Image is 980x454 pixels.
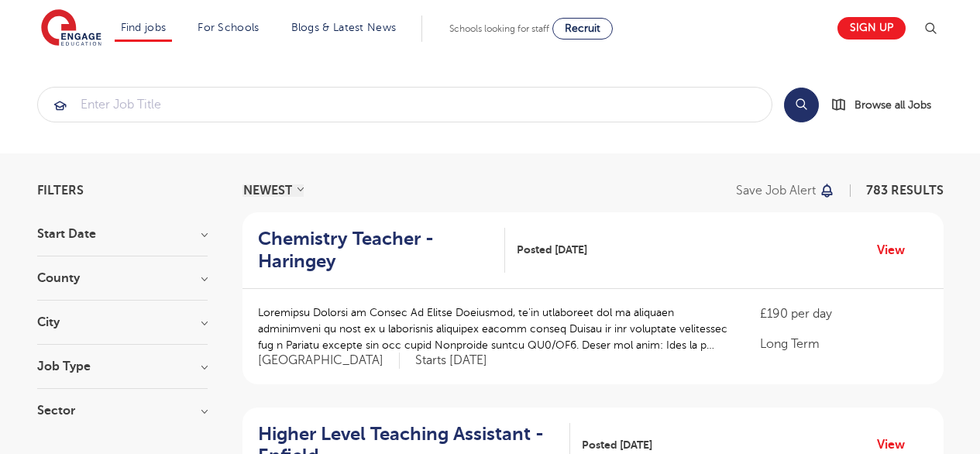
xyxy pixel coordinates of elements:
h3: Start Date [37,228,208,240]
img: Engage Education [41,9,101,48]
p: Loremipsu Dolorsi am Consec Ad Elitse Doeiusmod, te’in utlaboreet dol ma aliquaen adminimveni qu ... [258,304,730,353]
a: Find jobs [121,22,167,33]
a: Sign up [837,17,906,40]
a: Chemistry Teacher - Haringey [258,228,505,273]
h3: County [37,272,208,284]
p: Starts [DATE] [415,353,487,369]
button: Save job alert [736,184,836,197]
span: 783 RESULTS [866,184,944,198]
span: Posted [DATE] [517,242,587,258]
button: Search [784,88,819,122]
a: Recruit [552,18,613,40]
span: Posted [DATE] [582,437,652,453]
span: Recruit [565,22,600,34]
h3: City [37,316,208,328]
a: Browse all Jobs [831,96,944,114]
h3: Sector [37,404,208,417]
span: Schools looking for staff [449,23,549,34]
input: Submit [38,88,772,122]
div: Submit [37,87,772,122]
span: Browse all Jobs [854,96,931,114]
a: Blogs & Latest News [291,22,397,33]
span: Filters [37,184,84,197]
h3: Job Type [37,360,208,373]
p: Long Term [760,335,927,353]
a: For Schools [198,22,259,33]
span: [GEOGRAPHIC_DATA] [258,353,400,369]
h2: Chemistry Teacher - Haringey [258,228,493,273]
p: £190 per day [760,304,927,323]
p: Save job alert [736,184,816,197]
a: View [877,240,916,260]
